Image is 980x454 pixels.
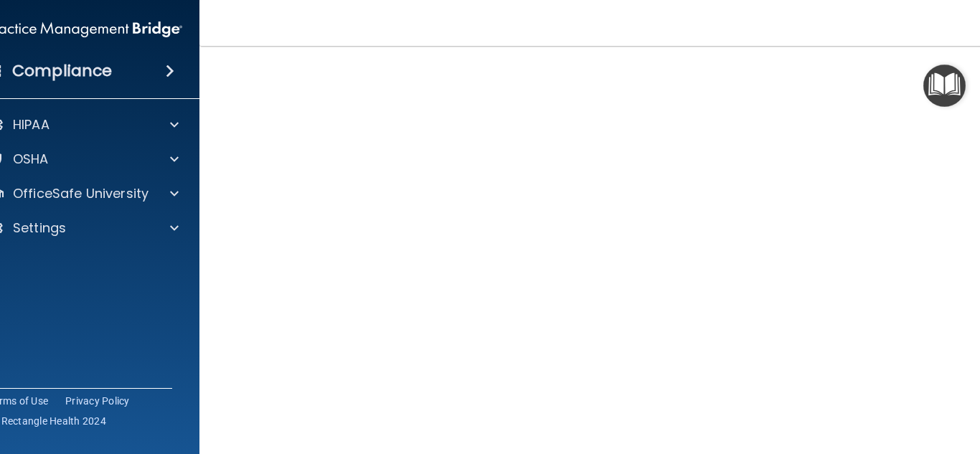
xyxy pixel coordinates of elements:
p: HIPAA [13,116,50,133]
p: OSHA [13,151,49,168]
button: Open Resource Center [923,65,966,107]
a: Privacy Policy [65,394,130,408]
h4: Compliance [12,61,112,81]
p: OfficeSafe University [13,185,149,202]
p: Settings [13,219,66,237]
